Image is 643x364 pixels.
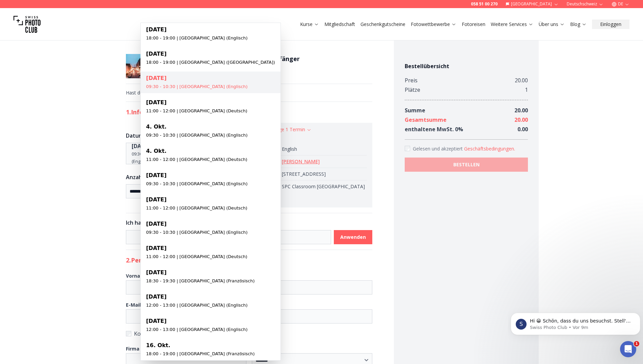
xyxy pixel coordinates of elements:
[146,221,167,227] span: [DATE]
[146,60,275,65] small: 18:00 - 19:00 | [GEOGRAPHIC_DATA] ([GEOGRAPHIC_DATA])
[146,26,167,33] span: [DATE]
[146,133,248,138] small: 09:30 - 10:30 | [GEOGRAPHIC_DATA] (Englisch)
[146,230,248,235] small: 09:30 - 10:30 | [GEOGRAPHIC_DATA] (Englisch)
[620,341,636,357] iframe: Intercom live chat
[146,245,167,251] span: [DATE]
[146,278,255,283] small: 18:30 - 19:30 | [GEOGRAPHIC_DATA] (Französisch)
[146,205,247,211] small: 11:00 - 12:00 | [GEOGRAPHIC_DATA] (Deutsch)
[146,196,167,203] span: [DATE]
[146,342,170,348] span: 16. Okt.
[146,254,247,259] small: 11:00 - 12:00 | [GEOGRAPHIC_DATA] (Deutsch)
[146,148,167,154] span: 4. Okt.
[508,299,643,346] iframe: Intercom notifications Nachricht
[146,99,167,106] span: [DATE]
[146,318,167,324] span: [DATE]
[146,108,247,113] small: 11:00 - 12:00 | [GEOGRAPHIC_DATA] (Deutsch)
[146,303,248,308] small: 12:00 - 13:00 | [GEOGRAPHIC_DATA] (Englisch)
[146,84,248,89] small: 09:30 - 10:30 | [GEOGRAPHIC_DATA] (Englisch)
[146,123,167,130] span: 4. Okt.
[146,351,255,356] small: 18:00 - 19:00 | [GEOGRAPHIC_DATA] (Französisch)
[146,181,248,186] small: 09:30 - 10:30 | [GEOGRAPHIC_DATA] (Englisch)
[146,35,248,40] small: 18:00 - 19:00 | [GEOGRAPHIC_DATA] (Englisch)
[146,293,167,300] span: [DATE]
[146,157,247,162] small: 11:00 - 12:00 | [GEOGRAPHIC_DATA] (Deutsch)
[146,269,167,276] span: [DATE]
[146,327,248,332] small: 12:00 - 13:00 | [GEOGRAPHIC_DATA] (Englisch)
[634,341,639,346] span: 1
[146,75,167,81] span: [DATE]
[146,172,167,178] span: [DATE]
[146,51,167,57] span: [DATE]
